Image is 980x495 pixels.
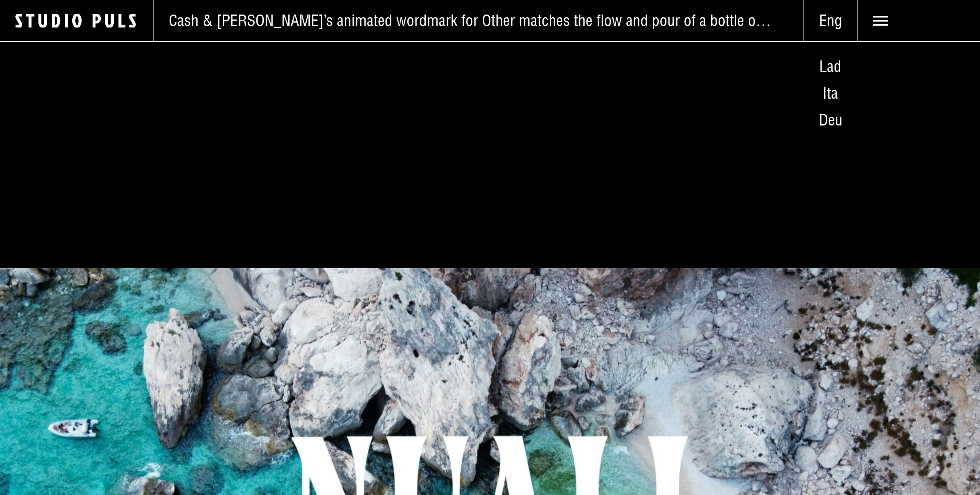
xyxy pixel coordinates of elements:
[819,110,843,130] span: Deu
[804,107,857,134] a: Deu
[823,83,838,103] span: Ita
[804,80,857,107] a: Ita
[169,11,774,30] span: Cash & [PERSON_NAME]’s animated wordmark for Other matches the flow and pour of a bottle of wine
[804,11,857,30] span: Eng
[804,53,857,80] a: Lad
[819,57,841,76] span: Lad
